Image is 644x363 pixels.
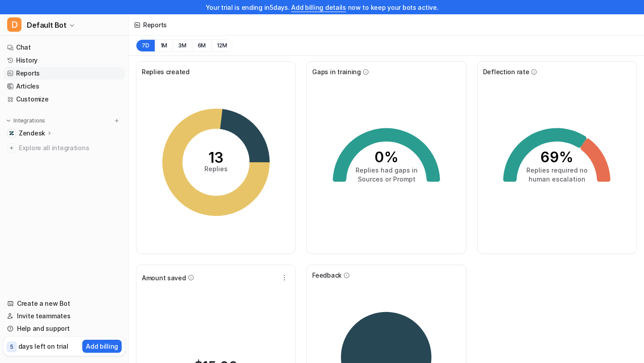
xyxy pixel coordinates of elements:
a: History [4,54,125,67]
a: Add billing details [291,4,346,11]
tspan: 69% [540,148,573,166]
button: 1M [155,39,173,52]
span: Explore all integrations [19,141,121,155]
span: Default Bot [27,19,67,31]
a: Invite teammates [4,310,125,322]
span: Amount saved [142,273,186,283]
tspan: Replies [204,165,228,173]
p: Integrations [13,117,45,124]
a: Chat [4,41,125,54]
button: Add billing [82,340,122,353]
img: expand menu [5,118,12,124]
a: Help and support [4,322,125,335]
span: Feedback [312,270,342,280]
tspan: Replies had gaps in [355,166,417,174]
img: menu_add.svg [114,118,120,124]
p: Zendesk [19,129,45,138]
tspan: Sources or Prompt [357,175,415,183]
a: Articles [4,80,125,93]
button: 7D [136,39,155,52]
a: Create a new Bot [4,297,125,310]
img: Zendesk [9,131,14,136]
button: 12M [211,39,233,52]
div: Reports [143,20,167,30]
span: Replies created [142,67,190,76]
tspan: human escalation [529,175,585,183]
p: Add billing [86,342,118,351]
p: days left on trial [18,342,68,351]
tspan: Replies required no [526,166,588,174]
img: explore all integrations [7,144,16,152]
tspan: 0% [374,148,398,166]
a: Customize [4,93,125,106]
span: Gaps in training [312,67,361,76]
a: Reports [4,67,125,80]
span: D [7,17,21,32]
tspan: 13 [208,149,224,166]
span: Deflection rate [483,67,530,76]
button: 6M [192,39,212,52]
p: 5 [10,343,13,351]
a: Explore all integrations [4,142,125,154]
button: 3M [173,39,192,52]
button: Integrations [4,116,48,125]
